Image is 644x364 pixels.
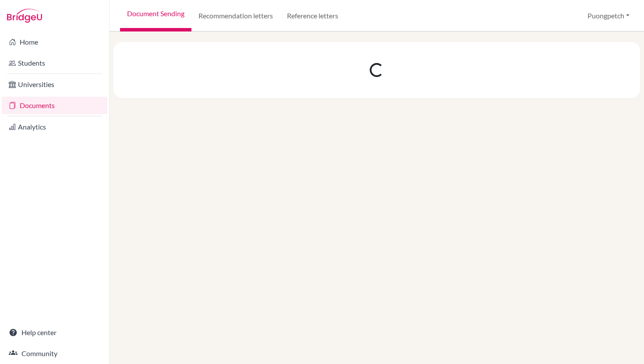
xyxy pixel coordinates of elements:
a: Students [2,54,107,72]
a: Help center [2,324,107,341]
a: Community [2,345,107,362]
img: Bridge-U [7,9,42,23]
a: Universities [2,76,107,93]
a: Home [2,33,107,51]
button: Puongpetch [584,7,633,24]
a: Analytics [2,118,107,136]
a: Documents [2,97,107,114]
